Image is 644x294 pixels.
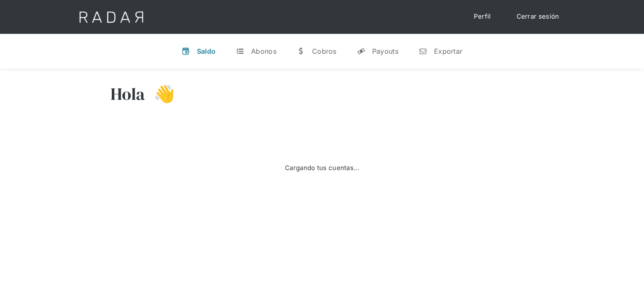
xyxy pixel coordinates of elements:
div: Saldo [197,47,216,55]
div: w [297,47,305,55]
div: t [236,47,244,55]
h3: 👋 [145,83,175,104]
a: Perfil [465,8,500,25]
div: v [182,47,190,55]
div: Abonos [251,47,276,55]
div: Cobros [312,47,337,55]
div: n [419,47,427,55]
h3: Hola [111,83,145,104]
div: Payouts [372,47,398,55]
div: Cargando tus cuentas... [285,163,359,173]
div: y [357,47,365,55]
div: Exportar [434,47,462,55]
a: Cerrar sesión [508,8,568,25]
